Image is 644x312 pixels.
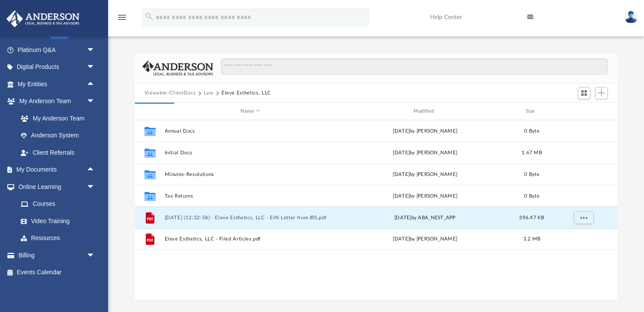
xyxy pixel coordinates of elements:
a: My Anderson Team [12,110,99,127]
button: Annual Docs [164,128,336,134]
div: id [553,107,613,115]
span: 0 Byte [524,129,539,133]
input: Search files and folders [221,58,608,75]
img: Anderson Advisors Platinum Portal [4,10,82,27]
button: Eleve Esthetics, LLC - Filed Articles.pdf [164,236,336,242]
span: arrow_drop_down [87,93,104,110]
a: Digital Productsarrow_drop_down [6,58,108,76]
a: My Anderson Teamarrow_drop_down [6,93,104,110]
span: 0 Byte [524,194,539,198]
i: menu [117,12,127,23]
div: grid [135,120,617,300]
span: arrow_drop_down [87,58,104,76]
a: Resources [12,230,104,247]
button: More options [574,211,594,224]
a: Events Calendar [6,264,108,281]
a: menu [117,16,127,23]
span: arrow_drop_up [87,75,104,93]
button: Initial Docs [164,150,336,156]
button: Minutes-Resolutions [164,172,336,177]
a: Video Training [12,212,99,230]
span: 3.2 MB [523,237,541,241]
span: arrow_drop_down [87,41,104,59]
button: Tax Returns [164,193,336,199]
button: [DATE] (12:32:58) - Eleve Esthetics, LLC - EIN Letter from IRS.pdf [164,215,336,221]
a: Client Referrals [12,144,104,161]
i: search [144,12,154,21]
a: My Entitiesarrow_drop_up [6,75,108,93]
button: Law [204,89,214,97]
span: 0 Byte [524,172,539,177]
div: [DATE] by [PERSON_NAME] [340,192,511,200]
div: [DATE] by [PERSON_NAME] [340,171,511,179]
div: Modified [339,107,510,115]
span: arrow_drop_up [87,161,104,179]
span: arrow_drop_down [87,178,104,196]
button: Viewable-ClientDocs [144,89,195,97]
a: Platinum Q&Aarrow_drop_down [6,41,108,58]
a: Online Learningarrow_drop_down [6,178,104,195]
div: id [139,107,160,115]
button: Add [595,87,608,99]
a: Courses [12,195,104,213]
span: 1.67 MB [522,150,542,155]
div: [DATE] by [PERSON_NAME] [340,127,511,135]
span: arrow_drop_down [87,247,104,264]
button: Switch to Grid View [578,87,591,99]
a: Anderson System [12,127,104,144]
a: My Documentsarrow_drop_up [6,161,104,179]
img: User Pic [625,11,638,23]
a: Billingarrow_drop_down [6,247,108,264]
div: [DATE] by ABA_NEST_APP [340,214,511,222]
div: [DATE] by [PERSON_NAME] [340,149,511,157]
div: Size [514,107,549,115]
div: [DATE] by [PERSON_NAME] [340,235,511,243]
button: Eleve Esthetics, LLC [221,89,271,97]
span: 396.47 KB [519,215,544,220]
div: Name [164,107,335,115]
